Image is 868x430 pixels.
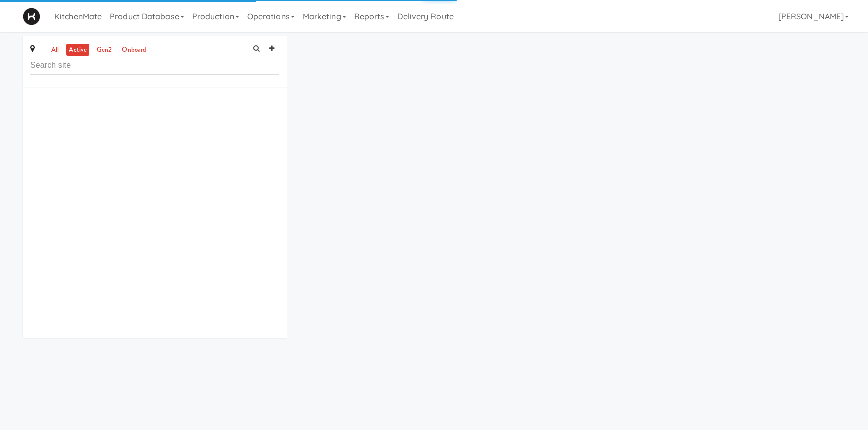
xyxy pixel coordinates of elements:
input: Search site [30,56,279,75]
img: Micromart [23,8,40,25]
a: active [66,44,89,56]
a: onboard [119,44,149,56]
a: gen2 [94,44,114,56]
a: all [49,44,61,56]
